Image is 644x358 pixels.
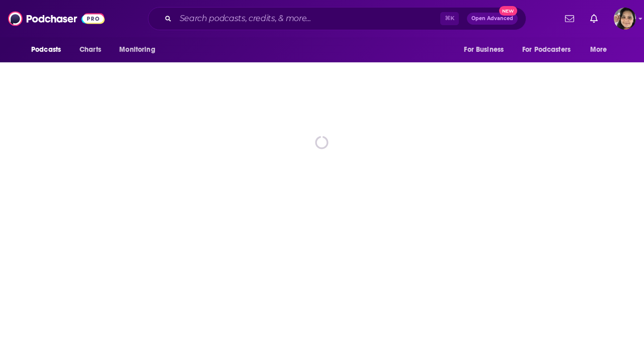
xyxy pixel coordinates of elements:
button: Show profile menu [614,8,636,30]
input: Search podcasts, credits, & more... [176,11,440,27]
a: Charts [73,40,107,59]
span: New [499,6,517,16]
span: For Podcasters [522,43,571,57]
button: open menu [516,40,585,59]
span: Open Advanced [471,16,513,21]
span: Podcasts [31,43,61,57]
div: Search podcasts, credits, & more... [148,7,526,30]
span: For Business [464,43,504,57]
button: open menu [457,40,516,59]
button: open menu [583,40,620,59]
img: Podchaser - Follow, Share and Rate Podcasts [8,9,105,28]
button: open menu [112,40,168,59]
span: Logged in as shelbyjanner [614,8,636,30]
span: Charts [79,43,101,57]
img: User Profile [614,8,636,30]
span: ⌘ K [440,12,459,25]
button: open menu [24,40,74,59]
a: Show notifications dropdown [561,10,578,27]
a: Show notifications dropdown [586,10,602,27]
span: Monitoring [119,43,155,57]
button: Open AdvancedNew [467,13,518,25]
span: More [590,43,607,57]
